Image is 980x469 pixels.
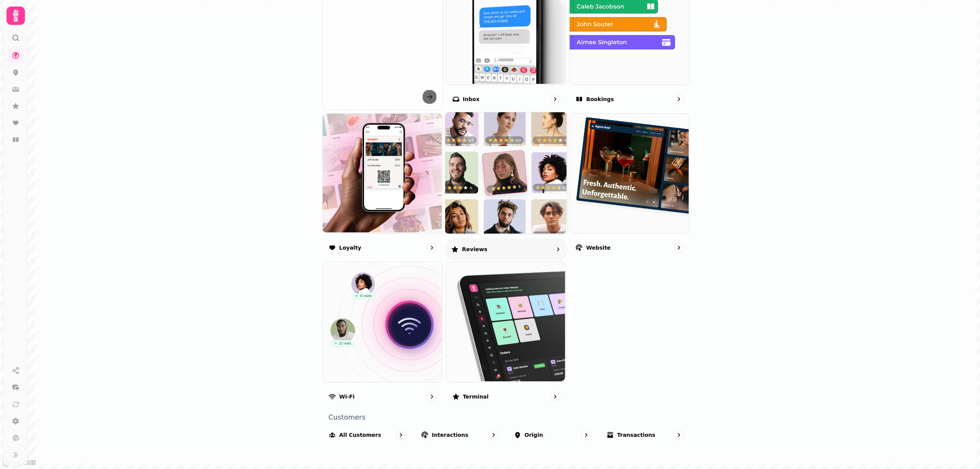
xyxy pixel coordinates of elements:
[463,95,480,103] p: Inbox
[586,244,611,252] p: Website
[463,393,489,400] p: Terminal
[446,261,565,381] img: Terminal
[2,458,36,467] a: Mapbox logo
[328,414,690,421] p: Customers
[446,262,567,408] a: TerminalTerminal
[551,393,559,400] svg: go to
[322,261,442,381] img: Wi-Fi
[339,244,361,252] p: Loyalty
[569,113,689,232] img: Website
[490,431,497,439] svg: go to
[428,393,436,400] svg: go to
[397,431,405,439] svg: go to
[415,424,505,446] a: Interactions
[428,244,436,252] svg: go to
[586,95,614,103] p: Bookings
[569,113,690,259] a: WebsiteWebsite
[675,431,683,439] svg: go to
[582,431,590,439] svg: go to
[675,95,683,103] svg: go to
[524,431,543,439] p: Origin
[508,424,597,446] a: Origin
[617,431,655,439] p: Transactions
[322,262,443,408] a: Wi-FiWi-Fi
[445,112,568,260] a: ReviewsReviews
[675,244,683,252] svg: go to
[432,431,468,439] p: Interactions
[462,245,487,253] p: Reviews
[444,111,566,234] img: Reviews
[554,245,562,253] svg: go to
[551,95,559,103] svg: go to
[339,431,381,439] p: All customers
[600,424,690,446] a: Transactions
[322,113,442,232] img: Loyalty
[322,424,412,446] a: All customers
[322,113,443,259] a: LoyaltyLoyalty
[339,393,354,400] p: Wi-Fi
